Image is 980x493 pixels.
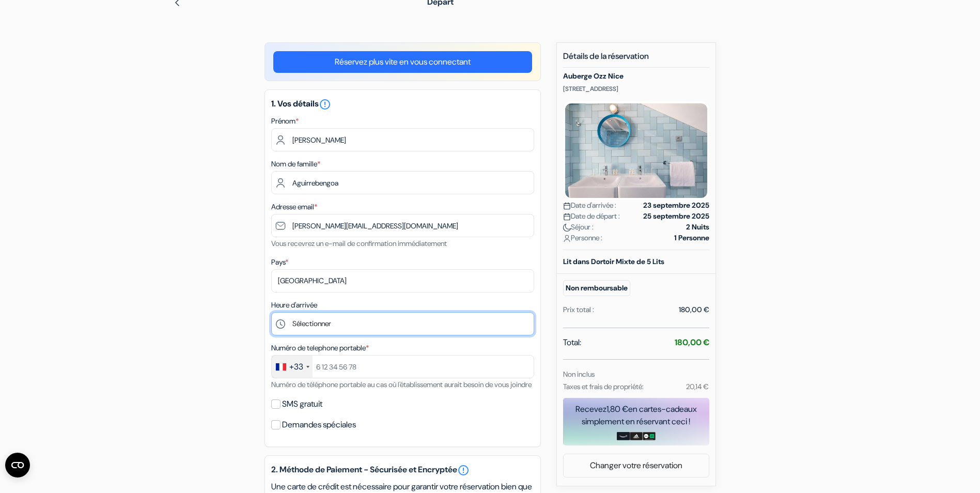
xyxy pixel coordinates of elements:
label: Adresse email [271,202,317,212]
img: moon.svg [563,224,571,232]
div: +33 [289,361,303,373]
img: amazon-card-no-text.png [617,432,630,440]
strong: 25 septembre 2025 [643,211,709,222]
img: adidas-card.png [630,432,643,440]
label: Nom de famille [271,159,320,170]
strong: 1 Personne [674,233,709,243]
a: Changer votre réservation [564,456,709,475]
img: user_icon.svg [563,235,571,242]
img: calendar.svg [563,213,571,221]
strong: 23 septembre 2025 [643,200,709,211]
div: Recevez en cartes-cadeaux simplement en réservant ceci ! [563,403,709,428]
label: Heure d'arrivée [271,300,317,311]
span: 1,80 € [606,404,628,414]
button: Ouvrir le widget CMP [5,453,30,477]
h5: Détails de la réservation [563,51,709,68]
div: Prix total : [563,304,594,315]
small: Numéro de téléphone portable au cas où l'établissement aurait besoin de vous joindre [271,380,532,389]
h5: 1. Vos détails [271,98,534,111]
span: Date d'arrivée : [563,200,616,211]
p: [STREET_ADDRESS] [563,85,709,93]
label: Numéro de telephone portable [271,343,369,353]
span: Date de départ : [563,211,620,222]
span: Personne : [563,233,602,243]
h5: Auberge Ozz Nice [563,72,709,81]
a: Réservez plus vite en vous connectant [273,51,532,73]
label: Demandes spéciales [282,418,356,432]
h5: 2. Méthode de Paiement - Sécurisée et Encryptée [271,464,534,476]
div: France: +33 [272,356,313,378]
b: Lit dans Dortoir Mixte de 5 Lits [563,257,664,266]
small: 20,14 € [686,382,709,391]
img: calendar.svg [563,202,571,210]
input: Entrer le nom de famille [271,171,534,194]
input: Entrez votre prénom [271,128,534,151]
i: error_outline [319,98,331,111]
input: Entrer adresse e-mail [271,214,534,237]
img: uber-uber-eats-card.png [643,432,656,440]
span: Séjour : [563,222,594,233]
a: error_outline [457,464,470,476]
span: Total: [563,336,581,349]
small: Non remboursable [563,280,630,296]
strong: 2 Nuits [686,222,709,233]
label: SMS gratuit [282,397,322,411]
small: Taxes et frais de propriété: [563,382,644,391]
input: 6 12 34 56 78 [271,355,534,378]
label: Prénom [271,116,299,127]
div: 180,00 € [679,304,709,315]
small: Vous recevrez un e-mail de confirmation immédiatement [271,239,447,248]
strong: 180,00 € [675,337,709,348]
a: error_outline [319,98,331,109]
small: Non inclus [563,369,595,379]
label: Pays [271,257,288,268]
